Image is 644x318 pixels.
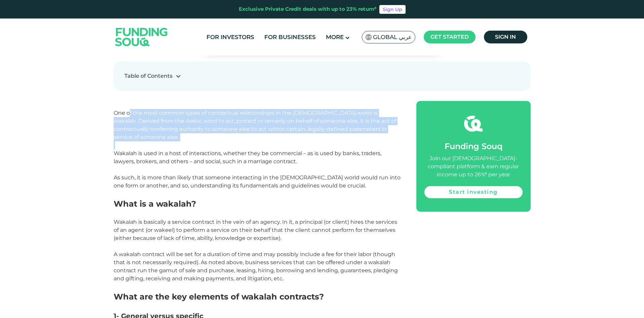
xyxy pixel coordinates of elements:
div: Table of Contents [124,72,173,80]
img: SA Flag [366,34,372,40]
span: What are the key elements of wakalah contracts? [114,292,324,302]
a: For Businesses [263,32,317,43]
span: As such, it is more than likely that someone interacting in the [DEMOGRAPHIC_DATA] world would ru... [114,174,401,189]
span: Get started [430,34,469,40]
img: Logo [109,20,175,54]
a: Sign in [484,31,527,43]
span: More [326,34,344,40]
img: fsicon [464,114,483,133]
a: For Investors [205,32,256,43]
span: Funding Souq [445,141,502,151]
span: Wakalah is used in a host of interactions, whether they be commercial – as is used by banks, trad... [114,150,381,165]
span: A wakalah contract will be set for a duration of time and may possibly include a fee for their la... [114,251,398,282]
span: Sign in [495,34,516,40]
span: One of the most common types of contractual relationships in the [DEMOGRAPHIC_DATA] world is waka... [114,110,396,140]
span: Wakalah is basically a service contract in the vein of an agency. In it, a principal (or client) ... [114,219,397,241]
span: What is a wakalah? [114,199,196,209]
div: Exclusive Private Credit deals with up to 23% return* [239,5,377,13]
div: Join our [DEMOGRAPHIC_DATA]-compliant platform & earn regular income up to 26%* per year [424,154,523,179]
span: Global عربي [373,33,412,41]
a: Start investing [424,186,523,198]
a: Sign Up [379,5,406,14]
